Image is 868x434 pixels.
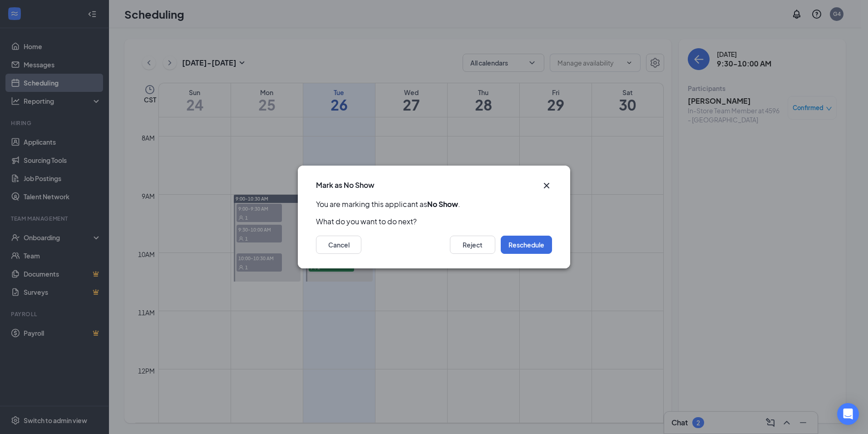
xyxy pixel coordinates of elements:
p: You are marking this applicant as . [316,199,552,209]
h3: Mark as No Show [316,180,375,190]
button: Reject [450,236,495,254]
div: Open Intercom Messenger [837,403,859,425]
button: Close [541,180,552,191]
button: Reschedule [501,236,552,254]
p: What do you want to do next? [316,217,552,227]
button: Cancel [316,236,361,254]
svg: Cross [541,180,552,191]
b: No Show [427,199,458,209]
